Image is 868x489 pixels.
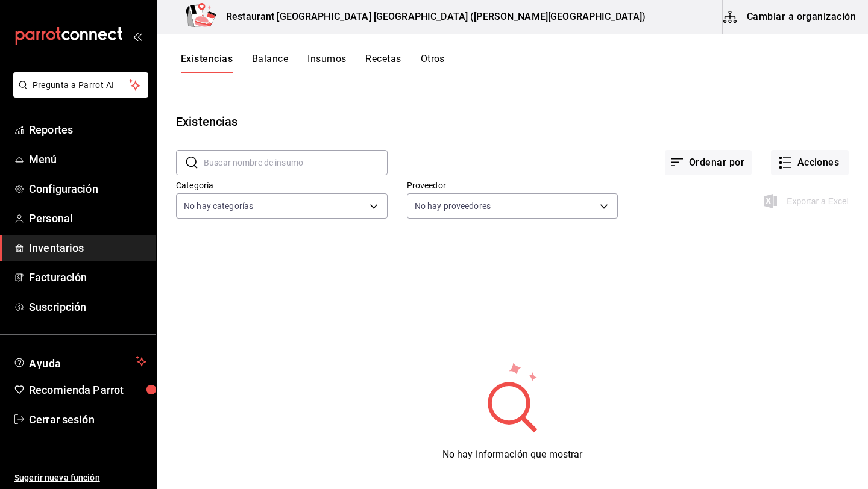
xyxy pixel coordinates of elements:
[14,472,146,484] span: Sugerir nueva función
[29,354,131,369] span: Ayuda
[442,449,583,460] span: No hay información que mostrar
[181,53,233,73] button: Existencias
[13,72,148,98] button: Pregunta a Parrot AI
[29,269,146,285] span: Facturación
[133,31,142,41] button: open_drawer_menu
[252,53,288,73] button: Balance
[29,299,146,315] span: Suscripción
[415,200,491,212] span: No hay proveedores
[216,10,646,24] h3: Restaurant [GEOGRAPHIC_DATA] [GEOGRAPHIC_DATA] ([PERSON_NAME][GEOGRAPHIC_DATA])
[29,151,146,167] span: Menú
[29,382,146,398] span: Recomienda Parrot
[29,411,146,428] span: Cerrar sesión
[176,181,388,190] label: Categoría
[307,53,346,73] button: Insumos
[29,240,146,256] span: Inventarios
[365,53,401,73] button: Recetas
[184,200,253,212] span: No hay categorías
[29,122,146,138] span: Reportes
[665,150,752,175] button: Ordenar por
[771,150,849,175] button: Acciones
[176,113,237,131] div: Existencias
[29,210,146,226] span: Personal
[29,181,146,197] span: Configuración
[33,79,130,92] span: Pregunta a Parrot AI
[204,151,388,175] input: Buscar nombre de insumo
[421,53,445,73] button: Otros
[181,53,445,73] div: navigation tabs
[407,181,618,190] label: Proveedor
[8,87,148,100] a: Pregunta a Parrot AI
